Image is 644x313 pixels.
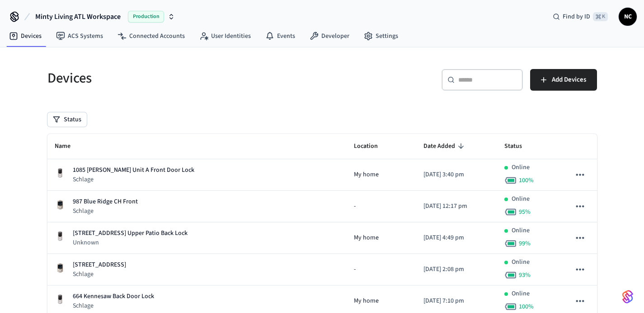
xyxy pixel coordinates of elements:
[73,238,188,247] p: Unknown
[519,207,531,216] span: 95 %
[302,28,357,44] a: Developer
[423,265,490,274] p: [DATE] 2:08 pm
[563,12,590,21] span: Find by ID
[519,176,534,185] span: 100 %
[354,139,390,153] span: Location
[354,202,356,211] span: -
[357,28,405,44] a: Settings
[512,289,530,299] p: Online
[73,229,188,238] p: [STREET_ADDRESS] Upper Patio Back Lock
[354,296,379,306] span: My home
[354,233,379,243] span: My home
[258,28,302,44] a: Events
[519,271,531,280] span: 93 %
[622,290,633,304] img: SeamLogoGradient.69752ec5.svg
[192,28,258,44] a: User Identities
[512,258,530,267] p: Online
[619,8,637,26] button: NC
[423,139,467,153] span: Date Added
[128,11,164,23] span: Production
[73,260,126,270] p: [STREET_ADDRESS]
[620,9,636,25] span: NC
[519,302,534,311] span: 100 %
[73,270,126,279] p: Schlage
[552,74,586,86] span: Add Devices
[73,166,194,175] p: 1085 [PERSON_NAME] Unit A Front Door Lock
[55,262,66,273] img: Schlage Sense Smart Deadbolt with Camelot Trim, Front
[55,294,66,305] img: Yale Assure Touchscreen Wifi Smart Lock, Satin Nickel, Front
[593,12,608,21] span: ⌘ K
[110,28,192,44] a: Connected Accounts
[512,163,530,172] p: Online
[73,292,154,301] p: 664 Kennesaw Back Door Lock
[504,139,534,153] span: Status
[73,175,194,184] p: Schlage
[73,301,154,310] p: Schlage
[512,194,530,204] p: Online
[73,207,138,216] p: Schlage
[545,9,615,25] div: Find by ID⌘ K
[55,231,66,242] img: Yale Assure Touchscreen Wifi Smart Lock, Satin Nickel, Front
[530,69,597,91] button: Add Devices
[55,199,66,210] img: Schlage Sense Smart Deadbolt with Camelot Trim, Front
[47,112,87,127] button: Status
[354,170,379,180] span: My home
[55,139,82,153] span: Name
[512,226,530,235] p: Online
[55,168,66,179] img: Yale Assure Touchscreen Wifi Smart Lock, Satin Nickel, Front
[423,296,490,306] p: [DATE] 7:10 pm
[47,69,317,87] h5: Devices
[35,11,121,22] span: Minty Living ATL Workspace
[423,233,490,243] p: [DATE] 4:49 pm
[49,28,110,44] a: ACS Systems
[423,202,490,211] p: [DATE] 12:17 pm
[73,197,138,207] p: 987 Blue Ridge CH Front
[354,265,356,274] span: -
[2,28,49,44] a: Devices
[423,170,490,180] p: [DATE] 3:40 pm
[519,239,531,248] span: 99 %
